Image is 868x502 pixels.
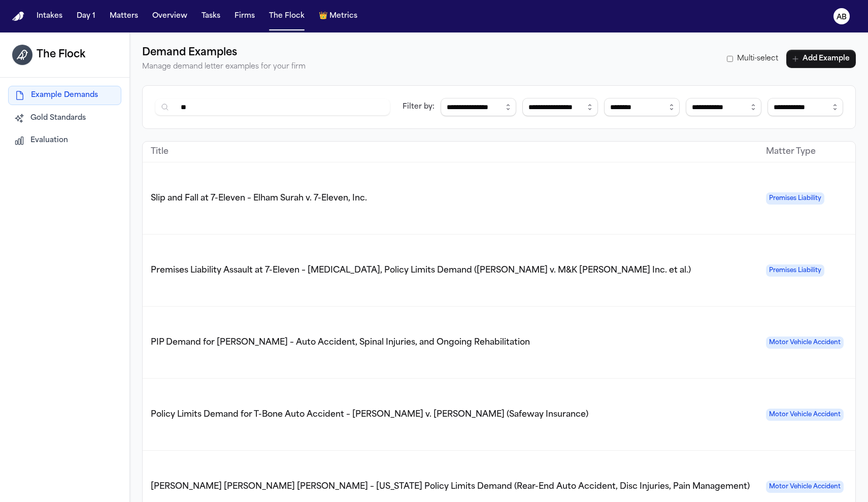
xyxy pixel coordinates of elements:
[151,266,691,275] span: Premises Liability Assault at 7-Eleven – [MEDICAL_DATA], Policy Limits Demand ([PERSON_NAME] v. M...
[145,192,367,205] button: Slip and Fall at 7-Eleven – Elham Surah v. 7-Eleven, Inc.
[766,337,844,349] span: Motor Vehicle Accident
[737,54,778,64] span: Multi-select
[142,45,306,61] h1: Demand Examples
[766,409,844,421] span: Motor Vehicle Accident
[151,483,750,491] span: [PERSON_NAME] [PERSON_NAME] [PERSON_NAME] – [US_STATE] Policy Limits Demand (Rear-End Auto Accide...
[230,7,259,25] button: Firms
[145,264,691,277] button: Premises Liability Assault at 7-Eleven – [MEDICAL_DATA], Policy Limits Demand ([PERSON_NAME] v. M...
[73,7,99,25] button: Day 1
[31,90,98,101] span: Example Demands
[151,194,367,203] span: Slip and Fall at 7-Eleven – Elham Surah v. 7-Eleven, Inc.
[727,56,733,62] input: Multi-select
[8,86,121,105] button: Example Demands
[8,109,121,127] button: Gold Standards
[265,7,309,25] button: The Flock
[30,136,68,146] span: Evaluation
[766,481,844,493] span: Motor Vehicle Accident
[145,337,530,349] button: PIP Demand for [PERSON_NAME] – Auto Accident, Spinal Injuries, and Ongoing Rehabilitation
[403,102,435,112] div: Filter by:
[145,409,588,421] button: Policy Limits Demand for T-Bone Auto Accident – [PERSON_NAME] v. [PERSON_NAME] (Safeway Insurance)
[766,192,824,205] span: Premises Liability
[142,61,306,73] p: Manage demand letter examples for your firm
[37,47,85,63] h1: The Flock
[12,12,24,21] img: Finch Logo
[151,411,588,419] span: Policy Limits Demand for T-Bone Auto Accident – [PERSON_NAME] v. [PERSON_NAME] (Safeway Insurance)
[197,7,224,25] button: Tasks
[145,481,750,493] button: [PERSON_NAME] [PERSON_NAME] [PERSON_NAME] – [US_STATE] Policy Limits Demand (Rear-End Auto Accide...
[106,7,142,25] button: Matters
[315,7,361,25] button: crownMetrics
[8,131,121,150] button: Evaluation
[148,7,191,25] button: Overview
[766,264,824,277] span: Premises Liability
[12,12,24,21] a: Home
[786,50,856,68] button: Add Example
[151,146,750,158] div: Title
[30,113,86,123] span: Gold Standards
[151,339,530,347] span: PIP Demand for [PERSON_NAME] – Auto Accident, Spinal Injuries, and Ongoing Rehabilitation
[32,7,66,25] button: Intakes
[758,142,852,162] th: Matter Type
